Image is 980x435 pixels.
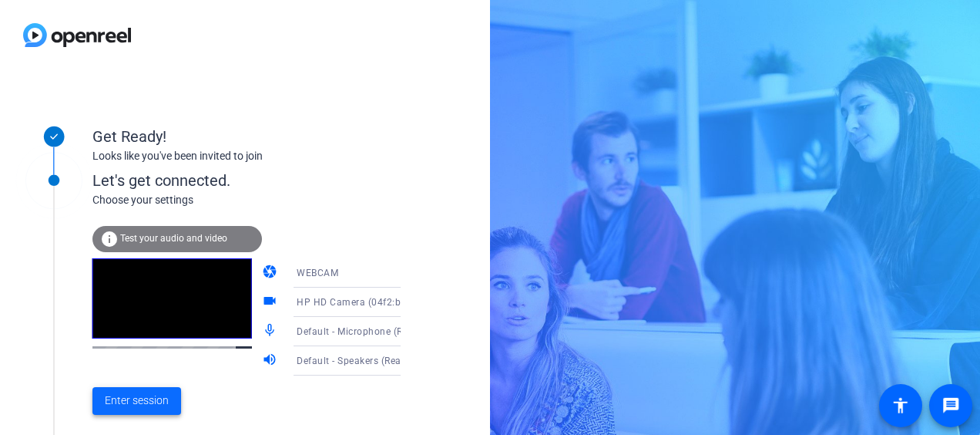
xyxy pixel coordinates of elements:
[262,352,280,370] mat-icon: volume_up
[92,169,432,192] div: Let's get connected.
[297,268,338,278] span: WEBCAM
[105,393,169,409] span: Enter session
[262,293,280,312] mat-icon: videocam
[92,192,432,208] div: Choose your settings
[297,295,419,308] span: HP HD Camera (04f2:b6bf)
[262,322,280,341] mat-icon: mic_none
[297,354,463,366] span: Default - Speakers (Realtek(R) Audio)
[262,264,280,282] mat-icon: camera
[120,233,227,244] span: Test your audio and video
[92,125,401,148] div: Get Ready!
[92,148,401,164] div: Looks like you've been invited to join
[891,396,910,415] mat-icon: accessibility
[100,230,119,248] mat-icon: info
[941,396,960,415] mat-icon: message
[92,387,181,415] button: Enter session
[297,325,475,337] span: Default - Microphone (Realtek(R) Audio)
